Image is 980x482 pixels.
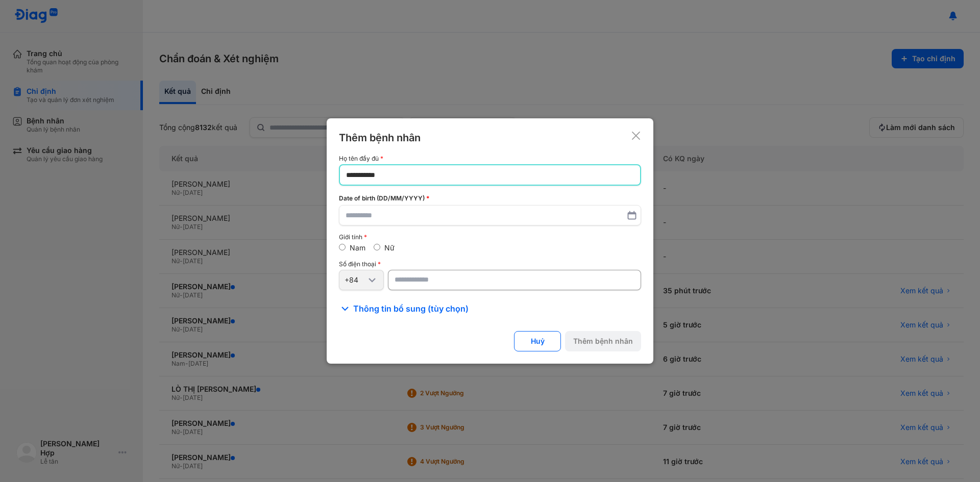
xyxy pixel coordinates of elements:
label: Nữ [384,243,395,252]
div: Số điện thoại [339,261,641,268]
button: Thêm bệnh nhân [565,331,641,351]
div: +84 [345,275,366,285]
div: Thêm bệnh nhân [339,131,421,145]
div: Họ tên đầy đủ [339,155,641,162]
button: Huỷ [514,331,561,351]
div: Date of birth (DD/MM/YYYY) [339,194,641,203]
div: Giới tính [339,234,641,241]
label: Nam [350,243,365,252]
span: Thông tin bổ sung (tùy chọn) [353,302,469,315]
